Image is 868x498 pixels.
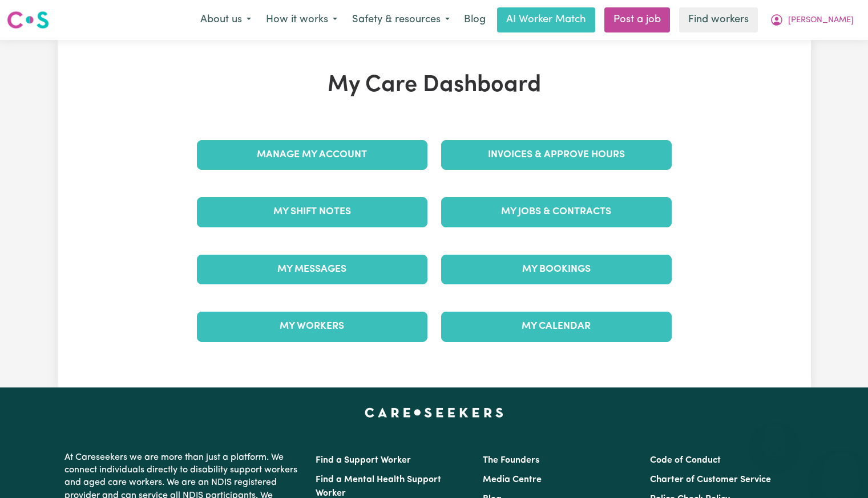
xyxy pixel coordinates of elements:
[650,475,771,484] a: Charter of Customer Service
[822,452,859,489] iframe: Button to launch messaging window
[483,475,542,484] a: Media Centre
[650,456,721,465] a: Code of Conduct
[763,425,786,448] iframe: Close message
[365,408,503,417] a: Careseekers home page
[7,10,49,30] img: Careseekers logo
[197,140,427,170] a: Manage My Account
[762,8,861,32] button: My Account
[441,197,672,227] a: My Jobs & Contracts
[316,456,411,465] a: Find a Support Worker
[197,197,427,227] a: My Shift Notes
[345,8,457,32] button: Safety & resources
[193,8,259,32] button: About us
[604,7,670,32] a: Post a job
[679,7,758,32] a: Find workers
[788,14,854,27] span: [PERSON_NAME]
[190,72,679,99] h1: My Care Dashboard
[197,312,427,341] a: My Workers
[259,8,345,32] button: How it works
[441,140,672,170] a: Invoices & Approve Hours
[7,7,49,33] a: Careseekers logo
[197,255,427,284] a: My Messages
[441,255,672,284] a: My Bookings
[316,475,441,498] a: Find a Mental Health Support Worker
[483,456,539,465] a: The Founders
[497,7,595,32] a: AI Worker Match
[441,312,672,341] a: My Calendar
[457,7,492,32] a: Blog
